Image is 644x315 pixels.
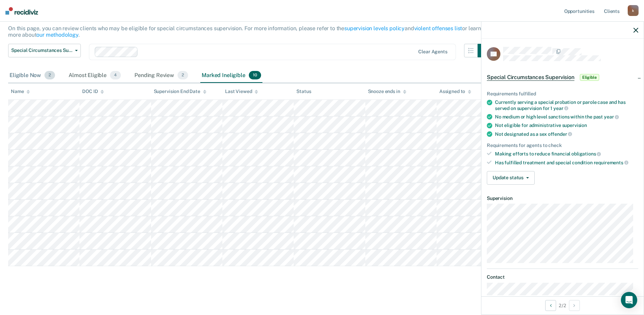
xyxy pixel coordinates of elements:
div: Supervision End Date [154,89,206,94]
div: No medium or high level sanctions within the past [495,114,638,120]
div: Not designated as a sex [495,131,638,137]
div: DOC ID [82,89,104,94]
div: Almost Eligible [67,68,122,83]
a: our methodology [36,32,78,38]
span: 2 [178,71,188,80]
span: Special Circumstances Supervision [11,48,72,53]
div: Requirements for agents to check [487,143,638,148]
a: violent offenses list [414,25,462,32]
span: 2 [44,71,55,80]
div: Pending Review [133,68,189,83]
button: Update status [487,171,535,185]
div: Snooze ends in [368,89,406,94]
div: Last Viewed [225,89,258,94]
span: Eligible [580,74,599,81]
span: 4 [110,71,121,80]
img: Recidiviz [5,7,38,15]
span: year [604,114,619,119]
span: year [553,106,568,111]
button: Previous Opportunity [545,300,556,311]
div: Status [296,89,311,94]
div: Special Circumstances SupervisionEligible [481,67,644,88]
div: Not eligible for administrative [495,123,638,128]
div: Making efforts to reduce financial [495,151,638,157]
div: Currently serving a special probation or parole case and has served on supervision for 1 [495,99,638,111]
div: 2 / 2 [481,296,644,314]
div: Name [11,89,30,94]
span: offender [548,131,572,137]
span: 10 [249,71,261,80]
span: obligations [571,151,601,156]
a: supervision levels policy [344,25,405,32]
div: Open Intercom Messenger [621,292,637,308]
div: Marked Ineligible [200,68,262,83]
dt: Contact [487,274,638,280]
span: Special Circumstances Supervision [487,74,574,81]
button: Next Opportunity [569,300,580,311]
span: requirements [594,160,628,165]
span: supervision [562,123,587,128]
div: Clear agents [418,49,447,55]
div: Requirements fulfilled [487,91,638,97]
div: k [628,5,639,16]
div: Has fulfilled treatment and special condition [495,160,638,166]
div: Eligible Now [8,68,56,83]
div: Assigned to [439,89,471,94]
dt: Supervision [487,196,638,201]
